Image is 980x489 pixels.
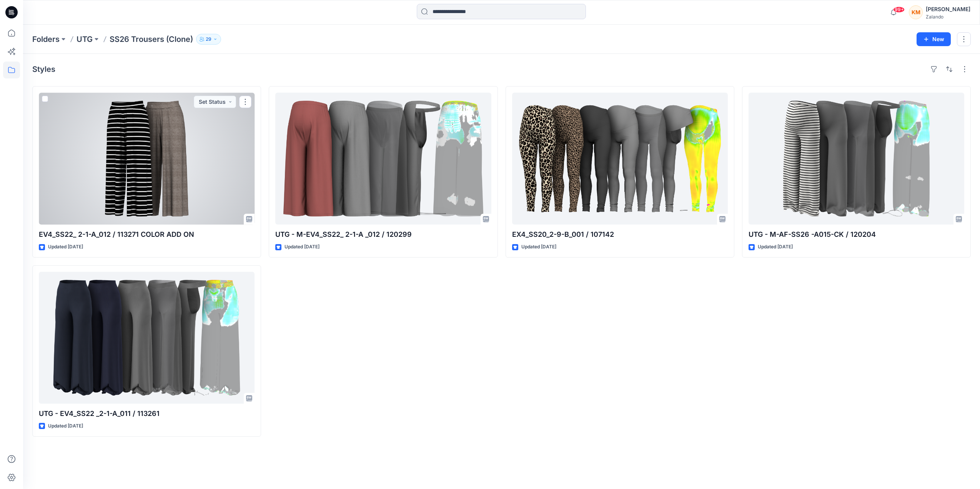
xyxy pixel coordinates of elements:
p: EV4_SS22_ 2-1-A_012 / 113271 COLOR ADD ON [39,229,255,240]
p: Updated [DATE] [48,422,83,430]
p: EX4_SS20_2-9-B_001 / 107142 [512,229,728,240]
p: Updated [DATE] [48,243,83,251]
p: UTG - M-EV4_SS22_ 2-1-A _012 / 120299 [275,229,491,240]
button: New [917,32,951,46]
a: UTG - M-AF-SS26 -A015-CK / 120204 [749,93,964,225]
p: UTG - M-AF-SS26 -A015-CK / 120204 [749,229,964,240]
p: Updated [DATE] [758,243,793,251]
span: 99+ [893,7,905,13]
a: EX4_SS20_2-9-B_001 / 107142 [512,93,728,225]
div: KM [909,5,923,19]
div: [PERSON_NAME] [926,5,970,14]
a: Folders [32,34,60,45]
p: Updated [DATE] [521,243,556,251]
p: SS26 Trousers (Clone) [110,34,193,45]
a: UTG - M-EV4_SS22_ 2-1-A _012 / 120299 [275,93,491,225]
p: UTG - EV4_SS22 _2-1-A_011 / 113261 [39,408,255,419]
a: EV4_SS22_ 2-1-A_012 / 113271 COLOR ADD ON [39,93,255,225]
button: 29 [196,34,221,45]
p: 29 [206,35,211,43]
div: Zalando [926,14,970,20]
a: UTG [77,34,93,45]
a: UTG - EV4_SS22 _2-1-A_011 / 113261 [39,272,255,404]
h4: Styles [32,65,55,74]
p: Updated [DATE] [285,243,319,251]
